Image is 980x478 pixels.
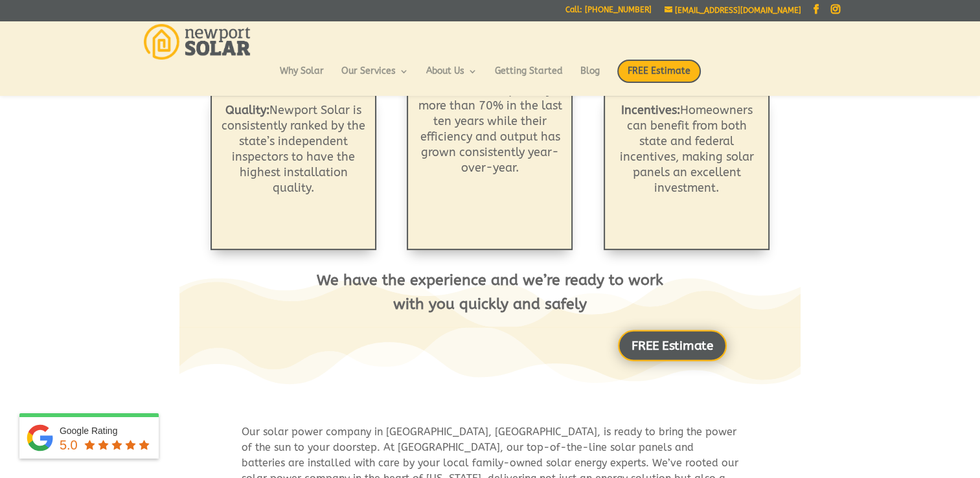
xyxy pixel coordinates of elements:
[222,103,365,195] span: Newport Solar is consistently ranked by the state’s independent inspectors to have the highest in...
[418,67,562,176] p: Solar panels have fallen in price by more than 70% in the last ten years while their efficiency a...
[317,271,663,313] span: We have the experience and we’re ready to work with you quickly and safely
[617,60,701,96] a: FREE Estimate
[580,67,600,89] a: Blog
[618,330,727,361] a: FREE Estimate
[144,24,251,60] img: Newport Solar | Solar Energy Optimized.
[60,438,78,452] span: 5.0
[565,6,652,19] a: Call: [PHONE_NUMBER]
[60,424,152,437] div: Google Rating
[611,102,762,196] p: Homeowners can benefit from both state and federal incentives, making solar panels an excellent i...
[617,60,701,83] span: FREE Estimate
[225,103,269,117] strong: Quality:
[280,67,324,89] a: Why Solar
[341,67,409,89] a: Our Services
[426,67,477,89] a: About Us
[621,103,679,117] strong: Incentives:
[665,6,801,15] a: [EMAIL_ADDRESS][DOMAIN_NAME]
[495,67,563,89] a: Getting Started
